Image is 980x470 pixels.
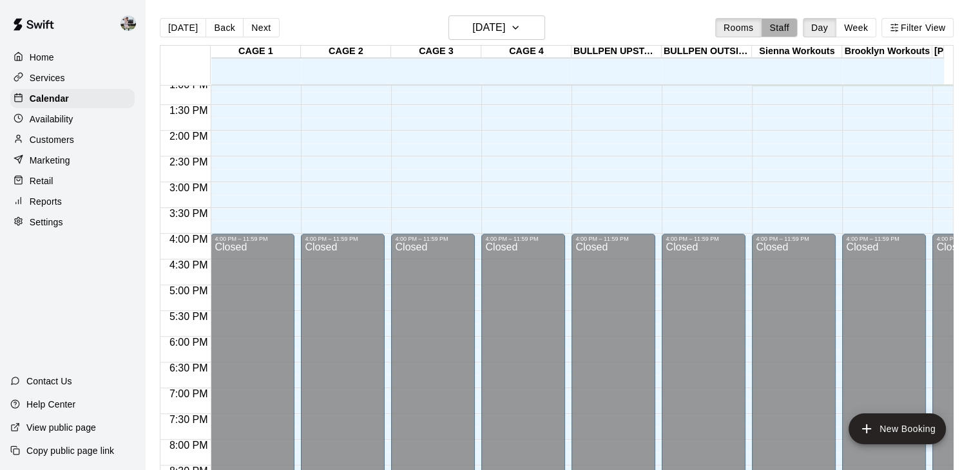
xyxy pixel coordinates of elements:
[215,236,291,242] div: 4:00 PM – 11:59 PM
[166,440,211,451] span: 8:00 PM
[30,154,70,167] p: Marketing
[26,421,96,434] p: View public page
[211,46,301,58] div: CAGE 1
[836,18,876,37] button: Week
[166,311,211,322] span: 5:30 PM
[756,236,832,242] div: 4:00 PM – 11:59 PM
[166,388,211,399] span: 7:00 PM
[166,234,211,245] span: 4:00 PM
[30,133,74,146] p: Customers
[10,68,135,88] a: Services
[572,46,662,58] div: BULLPEN UPSTAIRS
[881,18,954,37] button: Filter View
[761,18,798,37] button: Staff
[10,130,135,149] a: Customers
[243,18,279,37] button: Next
[715,18,762,37] button: Rooms
[10,192,135,211] a: Reports
[472,19,505,37] h6: [DATE]
[166,156,211,167] span: 2:30 PM
[30,92,69,105] p: Calendar
[26,375,72,388] p: Contact Us
[575,236,651,242] div: 4:00 PM – 11:59 PM
[30,174,53,187] p: Retail
[166,362,211,373] span: 6:30 PM
[391,46,481,58] div: CAGE 3
[846,236,922,242] div: 4:00 PM – 11:59 PM
[10,48,135,67] a: Home
[120,15,136,31] img: Matt Hill
[10,109,135,129] a: Availability
[666,236,742,242] div: 4:00 PM – 11:59 PM
[166,259,211,270] span: 4:30 PM
[10,171,135,191] a: Retail
[166,337,211,348] span: 6:00 PM
[849,413,946,444] button: add
[448,15,545,40] button: [DATE]
[166,208,211,219] span: 3:30 PM
[206,18,244,37] button: Back
[30,51,54,64] p: Home
[752,46,842,58] div: Sienna Workouts
[30,216,63,229] p: Settings
[166,182,211,193] span: 3:00 PM
[166,285,211,296] span: 5:00 PM
[118,10,145,36] div: Matt Hill
[662,46,752,58] div: BULLPEN OUTSIDE
[481,46,572,58] div: CAGE 4
[10,212,135,232] a: Settings
[10,89,135,108] a: Calendar
[166,414,211,425] span: 7:30 PM
[485,236,561,242] div: 4:00 PM – 11:59 PM
[26,398,75,411] p: Help Center
[10,151,135,170] a: Marketing
[30,113,73,126] p: Availability
[30,71,65,84] p: Services
[30,195,62,208] p: Reports
[160,18,206,37] button: [DATE]
[26,444,114,457] p: Copy public page link
[301,46,391,58] div: CAGE 2
[166,105,211,116] span: 1:30 PM
[305,236,381,242] div: 4:00 PM – 11:59 PM
[803,18,836,37] button: Day
[842,46,932,58] div: Brooklyn Workouts
[166,131,211,142] span: 2:00 PM
[395,236,471,242] div: 4:00 PM – 11:59 PM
